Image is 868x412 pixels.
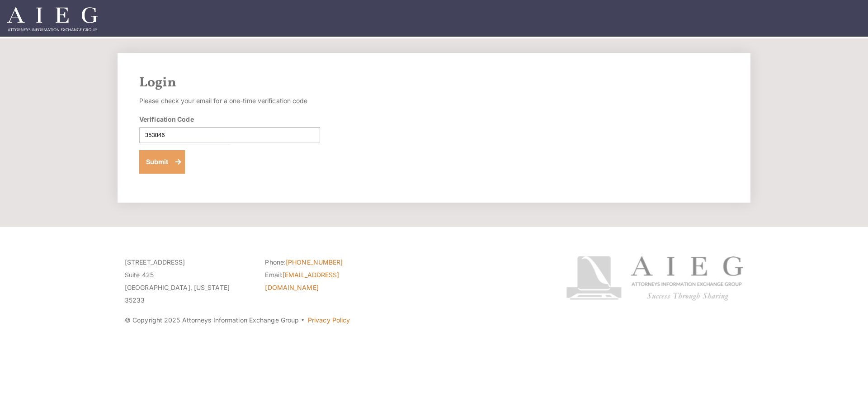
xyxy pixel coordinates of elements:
img: Attorneys Information Exchange Group logo [566,256,743,301]
p: [STREET_ADDRESS] Suite 425 [GEOGRAPHIC_DATA], [US_STATE] 35233 [125,256,251,307]
label: Verification Code [139,114,194,124]
h2: Login [139,75,729,91]
a: Privacy Policy [308,316,350,324]
p: Please check your email for a one-time verification code [139,95,320,107]
span: · [301,320,305,324]
li: Email: [265,269,392,294]
li: Phone: [265,256,392,269]
button: Submit [139,150,185,174]
a: [PHONE_NUMBER] [286,258,343,266]
a: [EMAIL_ADDRESS][DOMAIN_NAME] [265,271,339,291]
p: © Copyright 2025 Attorneys Information Exchange Group [125,314,532,327]
img: Attorneys Information Exchange Group [7,7,98,31]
